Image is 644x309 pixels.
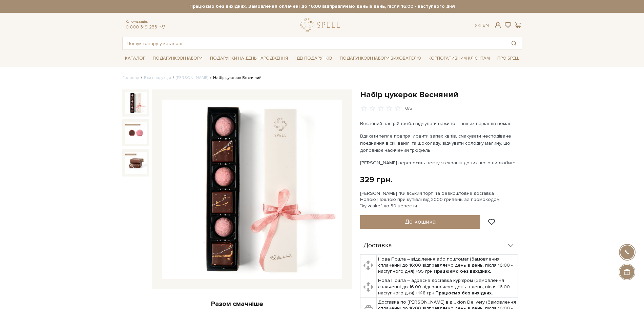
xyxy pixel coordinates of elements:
[300,18,343,32] a: logo
[360,120,519,127] p: Весняний настрій треба відчувати наживо — інших варіантів немає.
[360,89,522,100] h1: Набір цукерок Весняний
[483,22,489,28] a: En
[123,37,506,49] input: Пошук товару у каталозі
[150,53,205,64] a: Подарункові набори
[125,92,147,114] img: Набір цукерок Весняний
[207,53,291,64] a: Подарунки на День народження
[360,215,480,229] button: До кошика
[434,268,491,274] b: Працюємо без вихідних.
[125,152,147,173] img: Набір цукерок Весняний
[337,53,424,64] a: Подарункові набори вихователю
[159,24,166,30] a: telegram
[122,3,522,9] strong: Працюємо без вихідних. Замовлення оплачені до 16:00 відправляємо день в день, після 16:00 - насту...
[122,53,148,64] a: Каталог
[495,53,522,64] a: Про Spell
[360,159,519,166] p: [PERSON_NAME] переносить весну з екранів до тих, кого ви любите.
[377,254,518,276] td: Нова Пошта – відділення або поштомат (Замовлення сплаченні до 16:00 відправляємо день в день, піс...
[475,22,489,28] div: Ук
[176,75,208,80] a: [PERSON_NAME]
[363,243,392,249] span: Доставка
[405,218,436,225] span: До кошика
[162,100,342,279] img: Набір цукерок Весняний
[377,276,518,298] td: Нова Пошта – адресна доставка кур'єром (Замовлення сплаченні до 16:00 відправляємо день в день, п...
[360,132,519,154] p: Вдихати тепле повітря, ловити запах квітів, смакувати несподіване поєднання віскі, ванілі та шоко...
[122,300,352,308] div: Разом смачніше
[293,53,335,64] a: Ідеї подарунків
[360,190,522,209] div: [PERSON_NAME] "Київський торт" та безкоштовна доставка Новою Поштою при купівлі від 2000 гривень ...
[144,75,171,80] a: Вся продукція
[208,75,262,81] li: Набір цукерок Весняний
[360,174,393,185] div: 329 грн.
[122,75,139,80] a: Головна
[480,22,481,28] span: |
[126,24,157,30] a: 0 800 319 233
[405,105,412,112] div: 0/5
[426,53,493,64] a: Корпоративним клієнтам
[125,122,147,144] img: Набір цукерок Весняний
[126,20,166,24] span: Консультація:
[435,290,493,296] b: Працюємо без вихідних.
[506,37,522,49] button: Пошук товару у каталозі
